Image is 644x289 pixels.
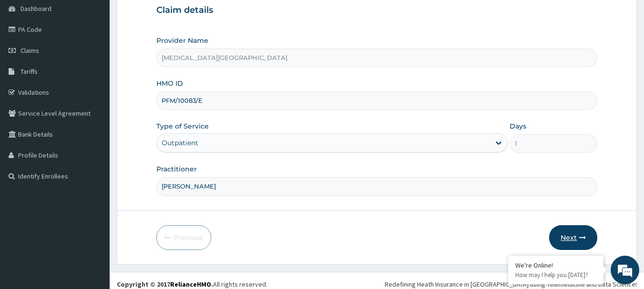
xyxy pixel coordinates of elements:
input: Enter HMO ID [156,91,598,110]
span: Dashboard [20,4,51,13]
button: Next [549,225,597,250]
div: Outpatient [162,138,198,148]
label: Practitioner [156,164,197,174]
div: Redefining Heath Insurance in [GEOGRAPHIC_DATA] using Telemedicine and Data Science! [385,279,637,289]
button: Previous [156,225,211,250]
span: Claims [20,46,39,55]
label: Days [510,121,526,131]
span: Tariffs [20,67,38,76]
label: Type of Service [156,121,209,131]
textarea: Type your message and hit 'Enter' [5,190,182,223]
a: RelianceHMO [170,280,211,289]
h3: Claim details [156,5,598,16]
input: Enter Name [156,177,598,196]
strong: Copyright © 2017 . [117,280,213,289]
p: How may I help you today? [515,271,596,279]
div: We're Online! [515,261,596,269]
label: HMO ID [156,79,183,88]
div: Chat with us now [50,53,160,66]
img: d_794563401_company_1708531726252_794563401 [18,48,39,71]
span: We're online! [55,85,132,181]
label: Provider Name [156,36,208,45]
div: Minimize live chat window [156,5,179,28]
